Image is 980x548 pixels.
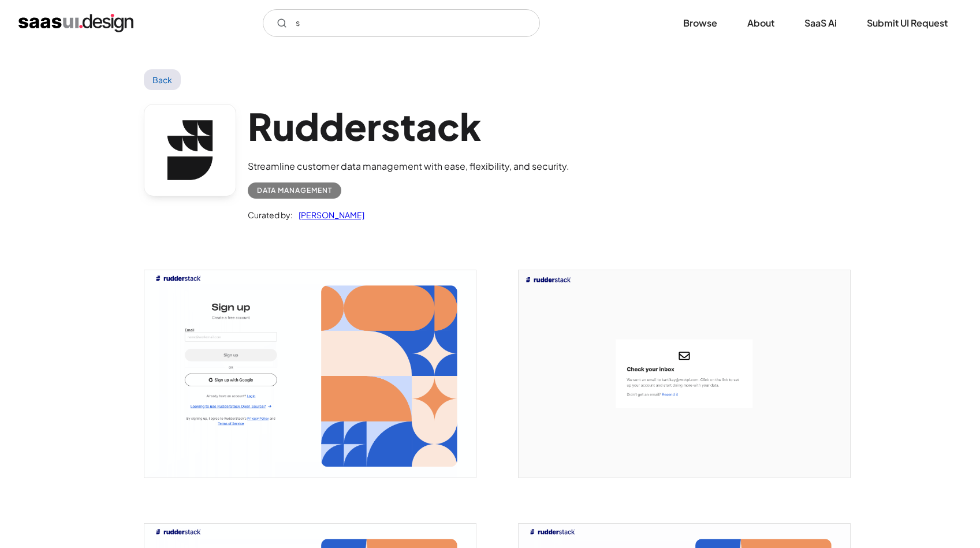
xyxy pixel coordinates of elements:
a: Browse [669,10,731,36]
img: 644a0a0f11349714cc78ec47_Rudderstack%20Signup%20Screen.png [144,270,476,478]
a: open lightbox [519,270,850,478]
a: [PERSON_NAME] [293,208,364,222]
img: 644a0a2120c8c31d41aa4f69_Rudderstack%20Checkmail%20Screen.png [519,270,850,478]
a: home [18,14,133,32]
a: Submit UI Request [853,10,962,36]
a: About [733,10,788,36]
div: Streamline customer data management with ease, flexibility, and security. [248,159,569,173]
input: Search UI designs you're looking for... [263,9,540,37]
a: Back [144,69,181,90]
a: open lightbox [144,270,476,478]
a: SaaS Ai [791,10,851,36]
div: Data Management [257,184,332,197]
div: Curated by: [248,208,293,222]
form: Email Form [263,9,540,37]
h1: Rudderstack [248,104,569,148]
